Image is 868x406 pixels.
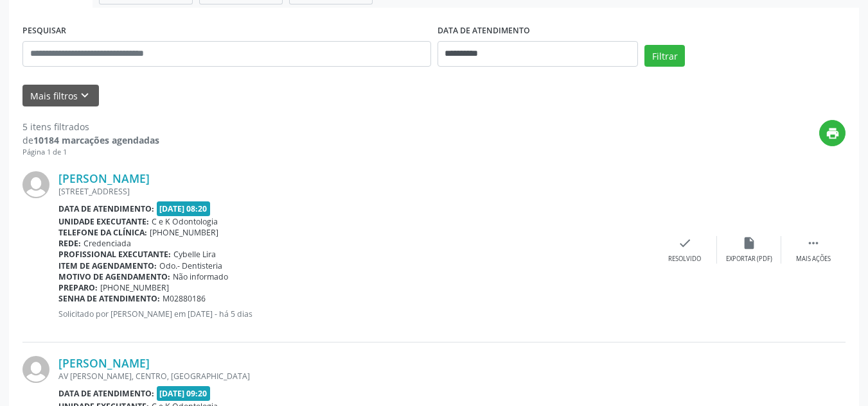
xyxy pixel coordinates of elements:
b: Telefone da clínica: [58,227,147,238]
b: Senha de atendimento: [58,293,160,304]
i: insert_drive_file [742,236,756,250]
div: Mais ações [796,255,831,264]
div: AV [PERSON_NAME], CENTRO, [GEOGRAPHIC_DATA] [58,371,653,382]
b: Preparo: [58,282,98,293]
div: [STREET_ADDRESS] [58,186,653,197]
b: Data de atendimento: [58,203,154,214]
b: Data de atendimento: [58,388,154,399]
i: check [678,236,692,250]
img: img [22,356,49,383]
div: Exportar (PDF) [726,255,772,264]
span: Credenciada [84,238,131,249]
span: [DATE] 09:20 [157,386,211,401]
a: [PERSON_NAME] [58,356,150,370]
span: C e K Odontologia [152,216,218,227]
p: Solicitado por [PERSON_NAME] em [DATE] - há 5 dias [58,309,653,319]
i: keyboard_arrow_down [78,89,92,103]
button: print [819,120,846,146]
span: M02880186 [163,293,206,304]
span: [DATE] 08:20 [157,201,211,216]
div: 5 itens filtrados [22,120,159,133]
i: print [826,126,840,140]
button: Filtrar [644,45,685,67]
b: Unidade executante: [58,216,149,227]
label: PESQUISAR [22,21,66,41]
span: [PHONE_NUMBER] [150,227,218,238]
img: img [22,171,49,198]
strong: 10184 marcações agendadas [33,134,159,146]
span: Odo.- Dentisteria [159,260,222,271]
div: Página 1 de 1 [22,147,159,158]
span: Não informado [173,271,228,282]
i:  [806,236,820,250]
a: [PERSON_NAME] [58,171,150,185]
div: Resolvido [668,255,701,264]
button: Mais filtroskeyboard_arrow_down [22,85,99,107]
span: [PHONE_NUMBER] [100,282,169,293]
span: Cybelle Lira [173,249,216,260]
b: Item de agendamento: [58,260,157,271]
b: Motivo de agendamento: [58,271,170,282]
b: Profissional executante: [58,249,171,260]
b: Rede: [58,238,81,249]
div: de [22,133,159,147]
label: DATA DE ATENDIMENTO [438,21,530,41]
